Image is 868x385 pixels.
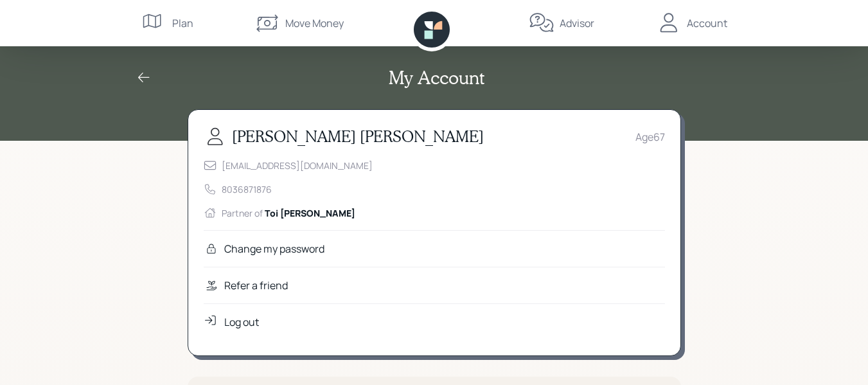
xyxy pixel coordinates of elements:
div: Plan [172,15,193,31]
div: Advisor [560,15,594,31]
div: Move Money [285,15,344,31]
div: Log out [224,314,259,330]
span: Toi [PERSON_NAME] [265,207,355,219]
div: Age 67 [635,129,665,145]
div: 8036871876 [222,183,272,196]
div: Partner of [222,206,355,220]
h3: [PERSON_NAME] [PERSON_NAME] [232,127,484,146]
div: Account [687,15,727,31]
div: [EMAIL_ADDRESS][DOMAIN_NAME] [222,159,373,172]
div: Refer a friend [224,278,288,293]
h2: My Account [389,67,484,89]
div: Change my password [224,241,324,256]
